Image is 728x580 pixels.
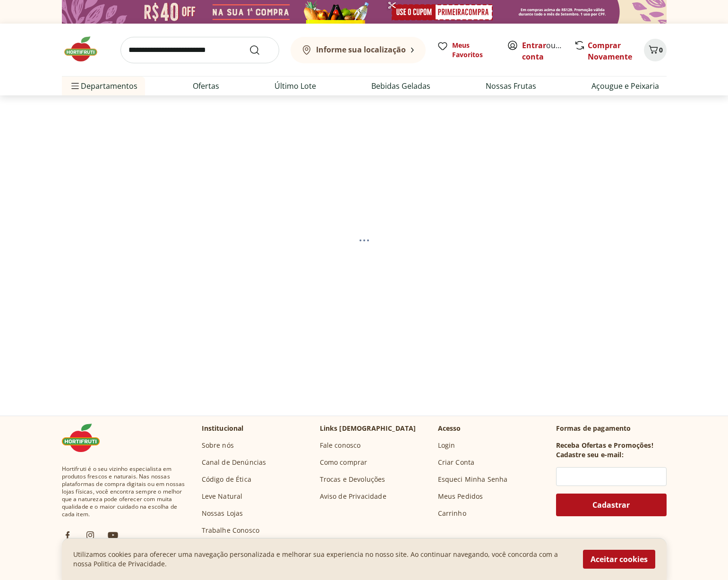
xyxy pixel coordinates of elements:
[438,458,475,467] a: Criar Conta
[249,44,272,56] button: Submit Search
[316,44,406,55] b: Informe sua localização
[522,40,574,62] a: Criar conta
[62,529,73,541] img: fb
[320,492,386,501] a: Aviso de Privacidade
[202,475,251,484] a: Código de Ética
[556,424,667,433] p: Formas de pagamento
[202,458,266,467] a: Canal de Denúncias
[556,450,624,460] h3: Cadastre seu e-mail:
[591,80,659,92] a: Açougue e Peixaria
[274,80,316,92] a: Último Lote
[62,35,109,63] img: Hortifruti
[202,492,243,501] a: Leve Natural
[522,40,546,51] a: Entrar
[438,424,461,433] p: Acesso
[522,40,564,62] span: ou
[62,465,187,518] span: Hortifruti é o seu vizinho especialista em produtos frescos e naturais. Nas nossas plataformas de...
[69,75,81,97] button: Menu
[202,526,260,535] a: Trabalhe Conosco
[107,529,119,541] img: ytb
[202,424,244,433] p: Institucional
[588,40,632,62] a: Comprar Novamente
[120,37,279,63] input: search
[69,75,137,97] span: Departamentos
[583,550,655,569] button: Aceitar cookies
[437,41,496,60] a: Meus Favoritos
[320,475,385,484] a: Trocas e Devoluções
[320,458,368,467] a: Como comprar
[438,492,483,501] a: Meus Pedidos
[202,441,234,450] a: Sobre nós
[644,39,667,61] button: Carrinho
[438,475,508,484] a: Esqueci Minha Senha
[73,550,572,569] p: Utilizamos cookies para oferecer uma navegação personalizada e melhorar sua experiencia no nosso ...
[659,45,663,54] span: 0
[85,529,96,541] img: ig
[320,424,416,433] p: Links [DEMOGRAPHIC_DATA]
[202,509,243,518] a: Nossas Lojas
[291,37,426,63] button: Informe sua localização
[486,80,536,92] a: Nossas Frutas
[452,41,496,60] span: Meus Favoritos
[193,80,219,92] a: Ofertas
[556,441,653,450] h3: Receba Ofertas e Promoções!
[62,424,109,452] img: Hortifruti
[592,501,630,509] span: Cadastrar
[556,494,667,516] button: Cadastrar
[438,509,466,518] a: Carrinho
[371,80,430,92] a: Bebidas Geladas
[320,441,361,450] a: Fale conosco
[438,441,455,450] a: Login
